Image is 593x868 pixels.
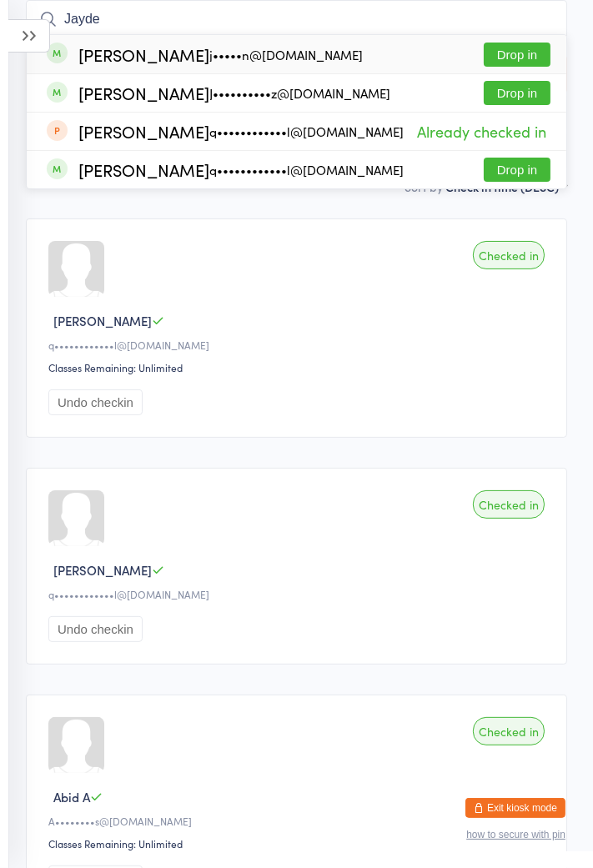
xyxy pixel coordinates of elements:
[48,338,550,352] div: q••••••••••••l@[DOMAIN_NAME]
[465,798,565,818] button: Exit kiosk mode
[209,48,363,62] div: j•••••n@[DOMAIN_NAME]
[413,117,550,146] span: Already checked in
[484,81,550,105] button: Drop in
[484,158,550,182] button: Drop in
[209,163,404,177] div: q••••••••••••l@[DOMAIN_NAME]
[473,490,545,519] div: Checked in
[53,312,152,329] span: [PERSON_NAME]
[209,87,390,100] div: J••••••••••z@[DOMAIN_NAME]
[48,836,550,850] div: Classes Remaining: Unlimited
[78,124,404,138] div: [PERSON_NAME]
[48,814,550,828] div: A••••••••s@[DOMAIN_NAME]
[209,125,404,138] div: q••••••••••••l@[DOMAIN_NAME]
[48,587,550,601] div: q••••••••••••l@[DOMAIN_NAME]
[473,717,545,745] div: Checked in
[48,360,550,374] div: Classes Remaining: Unlimited
[466,829,565,840] button: how to secure with pin
[473,241,545,269] div: Checked in
[48,389,143,415] button: Undo checkin
[78,48,363,62] div: [PERSON_NAME]
[53,788,90,805] span: Abid A
[484,43,550,67] button: Drop in
[78,86,390,100] div: [PERSON_NAME]
[53,561,152,579] span: [PERSON_NAME]
[48,616,143,642] button: Undo checkin
[78,163,404,177] div: [PERSON_NAME]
